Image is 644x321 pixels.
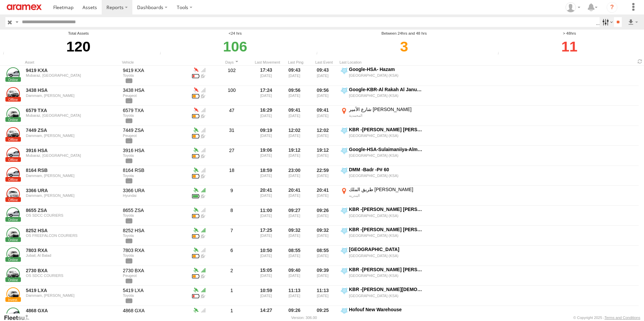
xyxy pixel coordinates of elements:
[311,146,337,165] div: 19:12 [DATE]
[199,226,207,233] div: GSM Signal = 5
[283,167,309,185] div: 23:00 [DATE]
[212,246,252,265] div: 6
[311,286,337,305] div: 11:13 [DATE]
[126,298,132,303] span: View Vehicle Details to show all tags
[212,66,252,85] div: 102
[123,287,188,293] div: 5419 LXA
[126,239,132,243] span: View Vehicle Details to show all tags
[340,286,424,305] label: Click to View Event Location
[212,266,252,285] div: 2
[605,316,640,320] a: Terms and Conditions
[26,274,118,278] div: OS SDCC COURIERS
[349,286,423,292] div: KBR -[PERSON_NAME][DEMOGRAPHIC_DATA],Sadafah -P# 65
[26,207,118,213] a: 8655 ZSA
[255,167,280,185] div: 18:59 [DATE]
[26,213,118,217] div: OS SDCC COURIERS
[6,267,20,281] a: View Asset Details
[255,66,280,85] div: 17:43 [DATE]
[14,17,20,27] label: Search Query
[158,36,313,57] div: Click to filter last movement within 24 hours
[123,167,188,173] div: 8164 RSB
[126,218,132,223] span: View Vehicle Details to show all tags
[496,31,643,36] div: > 48hrs
[283,146,309,165] div: 19:12 [DATE]
[255,266,280,285] div: 15:05 [DATE]
[192,133,199,139] div: Battery Remaining: 4.02v
[199,266,207,273] div: GSM Signal = 5
[349,226,423,233] div: KBR -[PERSON_NAME] [PERSON_NAME],Qashla -P# 30
[349,86,423,93] div: Google-KBR-Al Rakah Al Janubiya-2
[349,133,423,138] div: [GEOGRAPHIC_DATA] (KSA)
[212,60,252,65] div: Click to Sort
[349,246,423,252] div: [GEOGRAPHIC_DATA]
[26,107,118,113] a: 6579 TXA
[123,227,188,234] div: 8252 HSA
[26,167,118,173] a: 8164 RSB
[123,293,188,297] div: Toyota
[255,127,280,145] div: 09:19 [DATE]
[349,293,423,298] div: [GEOGRAPHIC_DATA] (KSA)
[1,36,156,57] div: 120
[340,266,424,285] label: Click to View Event Location
[199,86,207,93] div: GSM Signal = 4
[255,206,280,225] div: 11:00 [DATE]
[349,66,423,72] div: Google-HSA- Hazam
[340,127,424,145] label: Click to View Event Location
[26,234,118,238] div: OS FREEFALCON COURIERS
[123,253,188,257] div: Toyota
[123,67,188,73] div: 9419 KXA
[340,86,424,105] label: Click to View Event Location
[283,60,309,65] div: Last Ping
[192,252,199,258] div: Battery Remaining: 4.03v
[123,174,188,178] div: Toyota
[123,274,188,278] div: Peugeot
[349,106,423,112] div: شارع الأمير [PERSON_NAME]
[349,167,423,173] div: DMM -Badr -P# 60
[7,4,42,10] img: aramex-logo.svg
[6,247,20,261] a: View Asset Details
[26,267,118,274] a: 2730 BXA
[26,227,118,234] a: 8252 HSA
[311,167,337,185] div: 22:59 [DATE]
[6,187,20,201] a: View Asset Details
[122,60,189,65] div: Vehicle
[192,233,199,239] div: Battery Remaining: 4.1v
[199,146,207,152] div: GSM Signal = 4
[123,308,188,314] div: 4868 GXA
[212,186,252,205] div: 9
[126,118,132,123] span: View Vehicle Details to show all tags
[311,66,337,85] div: 09:43 [DATE]
[340,66,424,85] label: Click to View Event Location
[212,286,252,305] div: 1
[26,193,118,198] div: Dammam, [PERSON_NAME]
[192,112,199,118] div: Battery Remaining: 4v
[123,153,188,157] div: Toyota
[192,93,199,99] div: Battery Remaining: 3.8v
[349,73,423,78] div: [GEOGRAPHIC_DATA] (KSA)
[123,187,188,193] div: 3366 URA
[199,307,207,313] div: GSM Signal = 4
[123,247,188,253] div: 7803 RXA
[126,138,132,143] span: View Vehicle Details to show all tags
[349,233,423,238] div: [GEOGRAPHIC_DATA] (KSA)
[311,246,337,265] div: 08:55 [DATE]
[6,67,20,81] a: View Asset Details
[26,247,118,253] a: 7803 RXA
[283,226,309,245] div: 09:32 [DATE]
[126,178,132,183] span: View Vehicle Details to show all tags
[192,292,199,298] div: Battery Remaining: 3.68v
[192,72,199,78] div: Battery Remaining: 0.19v
[349,146,423,152] div: Google-HSA-Sulaimaniiya-Almuhammadiyyah
[26,153,118,157] div: Mubaraz, [GEOGRAPHIC_DATA]
[123,107,188,113] div: 6579 TXA
[283,186,309,205] div: 20:41 [DATE]
[123,213,188,217] div: Toyota
[26,253,118,257] div: Jubail, Al Balad
[255,86,280,105] div: 17:24 [DATE]
[158,51,168,57] div: Number of devices that their last movement was within 24 hours
[6,127,20,141] a: View Asset Details
[340,167,424,185] label: Click to View Event Location
[26,174,118,178] div: Dammam, [PERSON_NAME]
[349,253,423,258] div: [GEOGRAPHIC_DATA] (KSA)
[212,127,252,145] div: 31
